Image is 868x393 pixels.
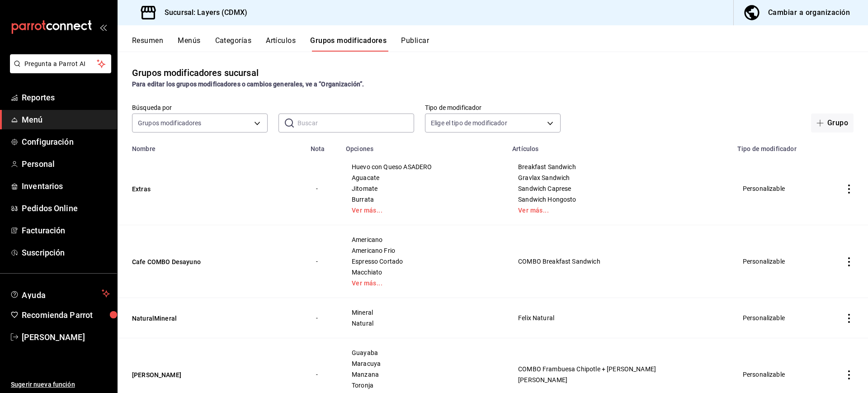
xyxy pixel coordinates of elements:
[215,36,252,52] button: Categorías
[22,309,110,321] span: Recomienda Parrot
[157,7,247,18] h3: Sucursal: Layers (CDMX)
[22,246,110,259] span: Suscripción
[24,59,97,69] span: Pregunta a Parrot AI
[118,140,305,152] th: Nombre
[518,196,721,203] span: Sandwich Hongosto
[22,136,110,148] span: Configuración
[132,370,241,379] button: [PERSON_NAME]
[132,314,241,323] button: NaturalMineral
[352,309,495,316] span: Mineral
[352,350,495,356] span: Guayaba
[22,224,110,237] span: Facturación
[518,175,721,181] span: Gravlax Sandwich
[266,36,296,52] button: Artículos
[352,196,495,203] span: Burrata
[352,237,495,243] span: Americano
[352,258,495,265] span: Espresso Cortado
[768,6,850,19] div: Cambiar a organización
[352,382,495,388] span: Toronja
[518,185,721,192] span: Sandwich Caprese
[844,314,854,323] button: actions
[132,104,268,111] label: Búsqueda por
[132,36,868,52] div: navigation tabs
[340,140,507,152] th: Opciones
[352,320,495,327] span: Natural
[401,36,429,52] button: Publicar
[844,257,854,266] button: actions
[6,66,111,75] a: Pregunta a Parrot AI
[352,269,495,275] span: Macchiato
[10,54,111,73] button: Pregunta a Parrot AI
[518,377,721,383] span: [PERSON_NAME]
[518,258,721,265] span: COMBO Breakfast Sandwich
[22,114,110,126] span: Menú
[305,152,340,225] td: -
[352,175,495,181] span: Aguacate
[352,280,495,286] a: Ver más...
[431,118,507,128] span: Elige el tipo de modificador
[305,225,340,298] td: -
[732,152,830,225] td: Personalizable
[518,207,721,213] a: Ver más...
[132,66,259,80] div: Grupos modificadores sucursal
[132,36,163,52] button: Resumen
[22,91,110,104] span: Reportes
[518,315,721,321] span: Felix Natural
[732,140,830,152] th: Tipo de modificador
[11,380,110,389] span: Sugerir nueva función
[732,298,830,338] td: Personalizable
[425,104,561,111] label: Tipo de modificador
[297,114,414,132] input: Buscar
[352,247,495,254] span: Americano Frio
[507,140,732,152] th: Artículos
[518,164,721,170] span: Breakfast Sandwich
[844,185,854,194] button: actions
[305,298,340,338] td: -
[518,366,721,372] span: COMBO Frambuesa Chipotle + [PERSON_NAME]
[732,225,830,298] td: Personalizable
[305,140,340,152] th: Nota
[352,207,495,213] a: Ver más...
[132,257,241,266] button: Cafe COMBO Desayuno
[844,370,854,379] button: actions
[811,114,854,133] button: Grupo
[352,185,495,192] span: Jitomate
[22,180,110,192] span: Inventarios
[352,371,495,378] span: Manzana
[178,36,200,52] button: Menús
[132,185,241,194] button: Extras
[22,158,110,170] span: Personal
[99,24,107,31] button: open_drawer_menu
[22,331,110,343] span: [PERSON_NAME]
[352,164,495,170] span: Huevo con Queso ASADERO
[138,118,202,128] span: Grupos modificadores
[22,288,98,299] span: Ayuda
[132,80,364,88] strong: Para editar los grupos modificadores o cambios generales, ve a “Organización”.
[352,360,495,367] span: Maracuya
[310,36,387,52] button: Grupos modificadores
[22,202,110,214] span: Pedidos Online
